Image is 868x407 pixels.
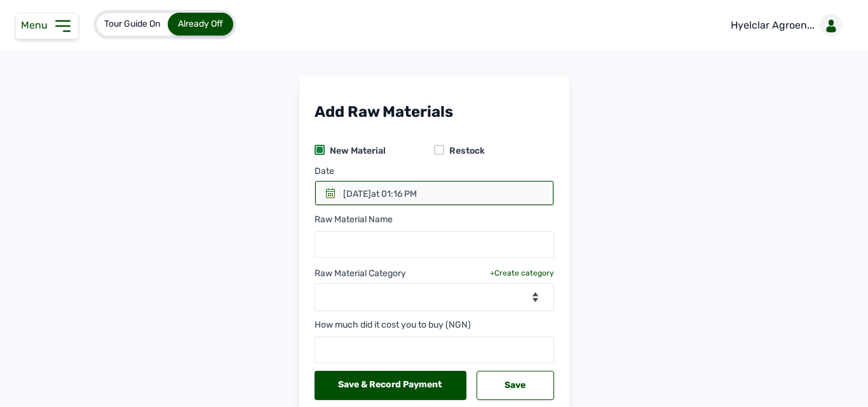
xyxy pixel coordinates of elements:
div: Raw Material Category [315,267,406,280]
a: Hyelclar Agroen... [721,8,848,43]
div: Save [477,371,553,400]
span: Tour Guide On [104,18,160,29]
div: New Material [325,145,386,157]
div: [DATE] [343,188,417,201]
span: at 01:16 PM [371,189,417,199]
div: Date [315,165,554,180]
div: How much did it cost you to buy (NGN) [315,319,554,331]
span: Already Off [178,18,223,29]
p: Hyelclar Agroen... [731,18,815,33]
div: +Create category [490,268,554,278]
div: Restock [444,145,485,157]
div: Raw Material Name [315,213,554,226]
div: Add Raw Materials [315,102,554,122]
span: Menu [21,19,53,31]
div: Save & Record Payment [315,371,467,400]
